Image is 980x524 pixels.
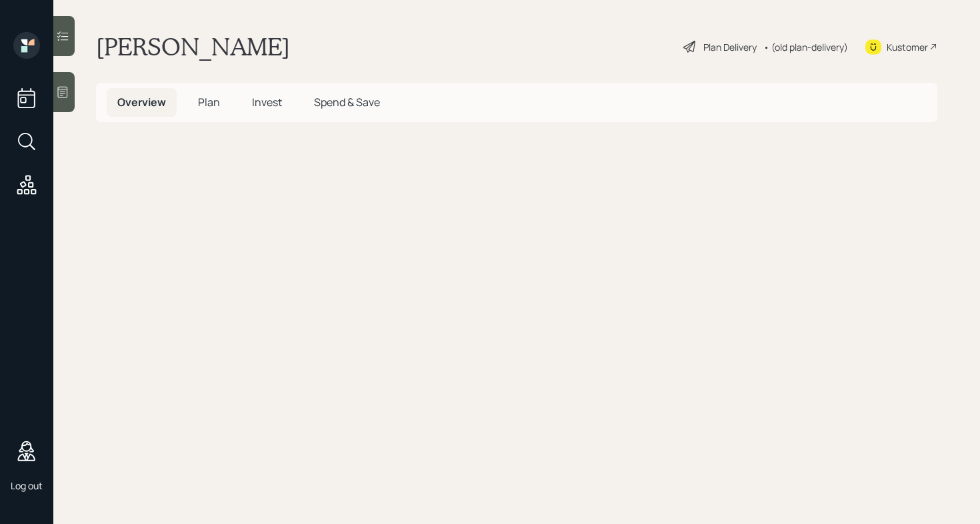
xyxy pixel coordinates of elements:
span: Invest [252,95,282,109]
div: Log out [11,479,43,492]
div: Kustomer [887,40,928,54]
h1: [PERSON_NAME] [96,32,290,61]
div: • (old plan-delivery) [763,40,848,54]
span: Spend & Save [314,95,380,109]
div: Plan Delivery [703,40,757,54]
span: Plan [198,95,220,109]
span: Overview [117,95,166,109]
